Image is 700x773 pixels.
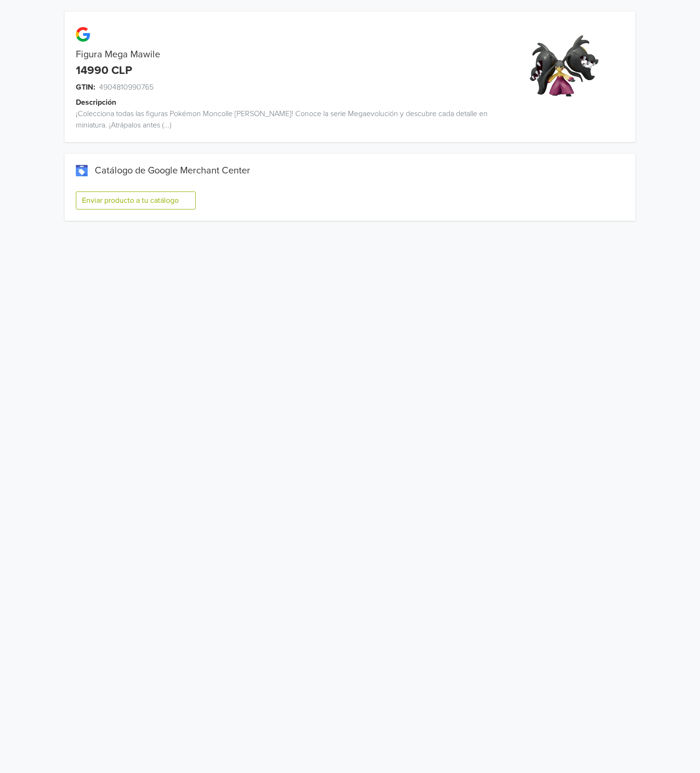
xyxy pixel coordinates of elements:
div: Descripción [76,97,504,108]
button: Enviar producto a tu catálogo [76,191,196,209]
div: ¡Colecciona todas las figuras Pokémon Moncolle [PERSON_NAME]! Conoce la serie Megaevolución y des... [64,108,493,131]
img: product_image [528,30,600,102]
div: 14990 CLP [76,64,132,78]
div: Figura Mega Mawile [64,49,493,60]
span: 4904810990765 [99,82,154,93]
div: Catálogo de Google Merchant Center [76,165,625,176]
span: GTIN: [76,82,95,93]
